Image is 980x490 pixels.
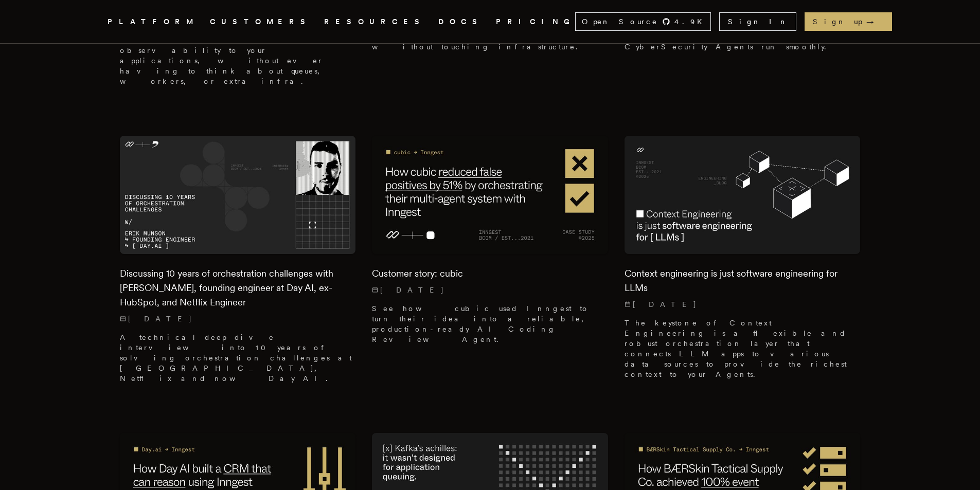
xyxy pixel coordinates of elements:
[625,136,861,387] a: Featured image for Context engineering is just software engineering for LLMs blog postContext eng...
[372,303,608,344] p: See how cubic used Inngest to turn their idea into a reliable, production-ready AI Coding Review ...
[120,314,356,324] p: [DATE]
[496,15,575,28] a: PRICING
[625,136,861,253] img: Featured image for Context engineering is just software engineering for LLMs blog post
[210,15,312,28] a: CUSTOMERS
[120,332,356,384] p: A technical deep dive interview into 10 years of solving orchestration challenges at [GEOGRAPHIC_...
[108,15,198,28] button: PLATFORM
[674,16,708,27] span: 4.9 K
[372,136,608,352] a: Featured image for Customer story: cubic blog postCustomer story: cubic[DATE] See how cubic used ...
[866,16,884,27] span: →
[120,136,356,253] img: Featured image for Discussing 10 years of orchestration challenges with Erik Munson, founding eng...
[625,318,861,379] p: The keystone of Context Engineering is a flexible and robust orchestration layer that connects LL...
[582,16,658,27] span: Open Source
[372,136,608,253] img: Featured image for Customer story: cubic blog post
[625,266,861,295] h2: Context engineering is just software engineering for LLMs
[719,12,796,31] a: Sign In
[372,266,608,281] h2: Customer story: cubic
[438,15,484,28] a: DOCS
[120,136,356,391] a: Featured image for Discussing 10 years of orchestration challenges with Erik Munson, founding eng...
[805,12,892,31] a: Sign up
[120,266,356,310] h2: Discussing 10 years of orchestration challenges with [PERSON_NAME], founding engineer at Day AI, ...
[625,299,861,310] p: [DATE]
[372,285,608,295] p: [DATE]
[324,15,426,28] button: RESOURCES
